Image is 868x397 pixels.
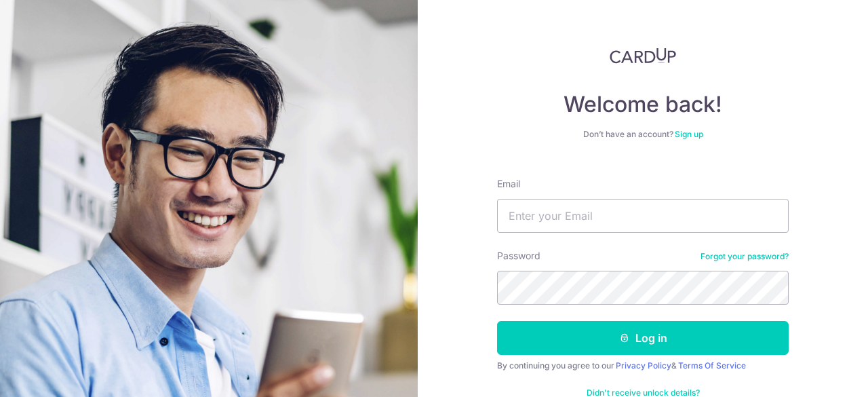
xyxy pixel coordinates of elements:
[701,251,789,262] a: Forgot your password?
[610,48,676,64] img: CardUp Logo
[497,360,789,371] div: By continuing you agree to our &
[678,360,746,371] a: Terms Of Service
[497,249,540,263] label: Password
[497,321,789,355] button: Log in
[616,360,671,371] a: Privacy Policy
[497,91,789,118] h4: Welcome back!
[497,199,789,233] input: Enter your Email
[675,129,703,139] a: Sign up
[497,129,789,140] div: Don’t have an account?
[497,177,520,191] label: Email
